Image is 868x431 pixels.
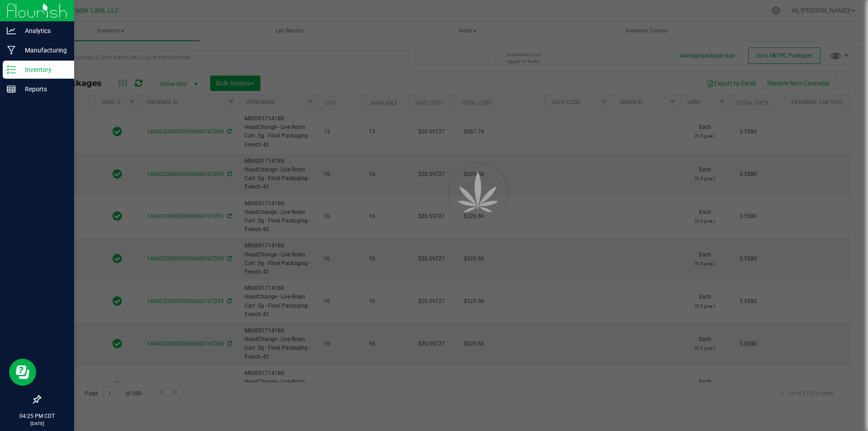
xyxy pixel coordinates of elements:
inline-svg: Analytics [7,26,16,35]
iframe: Resource center [9,359,36,386]
p: Analytics [16,25,70,36]
p: Reports [16,84,70,95]
inline-svg: Manufacturing [7,46,16,55]
p: [DATE] [4,420,70,427]
inline-svg: Reports [7,85,16,94]
p: Manufacturing [16,45,70,56]
p: Inventory [16,64,70,75]
p: 04:25 PM CDT [4,412,70,420]
inline-svg: Inventory [7,65,16,74]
